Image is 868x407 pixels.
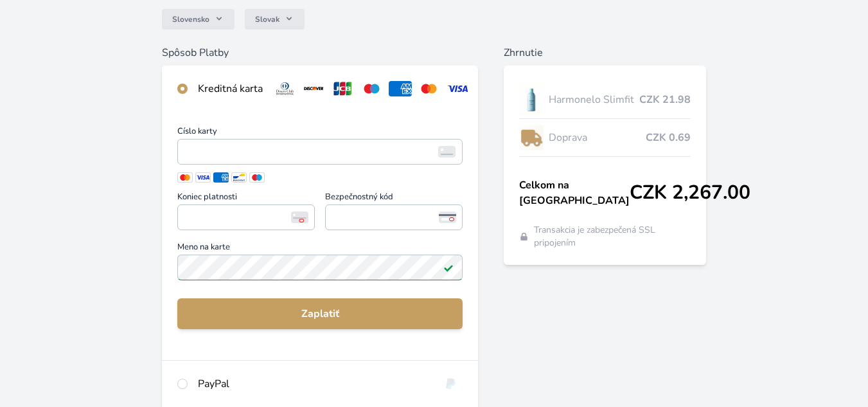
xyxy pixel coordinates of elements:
[443,262,454,273] img: Pole je platné
[273,81,297,96] img: diners.svg
[325,193,463,204] span: Bezpečnostný kód
[438,146,456,158] img: card
[188,306,452,321] span: Zaplatiť
[331,81,355,96] img: jcb.svg
[302,81,326,96] img: discover.svg
[198,376,429,392] div: PayPal
[446,81,470,96] img: visa.svg
[177,255,463,280] input: Meno na kartePole je platné
[177,193,315,204] span: Koniec platnosti
[389,81,412,96] img: amex.svg
[360,81,384,96] img: maestro.svg
[198,81,263,96] div: Kreditná karta
[549,130,646,145] span: Doprava
[439,376,463,392] img: paypal.svg
[255,14,279,24] span: Slovak
[162,9,235,30] button: Slovensko
[183,143,457,161] iframe: Iframe pre číslo karty
[519,84,544,116] img: SLIMFIT_se_stinem_x-lo.jpg
[177,243,463,255] span: Meno na karte
[519,177,630,208] span: Celkom na [GEOGRAPHIC_DATA]
[331,208,457,226] iframe: Iframe pre bezpečnostný kód
[639,92,691,107] span: CZK 21.98
[177,127,463,139] span: Číslo karty
[172,14,209,24] span: Slovensko
[183,208,309,226] iframe: Iframe pre deň vypršania platnosti
[245,9,305,30] button: Slovak
[162,45,478,60] h6: Spôsob Platby
[630,181,750,204] span: CZK 2,267.00
[646,130,691,145] span: CZK 0.69
[549,92,639,107] span: Harmonelo Slimfit
[177,298,463,329] button: Zaplatiť
[504,45,706,60] h6: Zhrnutie
[534,224,691,249] span: Transakcia je zabezpečená SSL pripojením
[519,122,544,154] img: delivery-lo.png
[417,81,441,96] img: mc.svg
[291,212,308,223] img: Koniec platnosti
